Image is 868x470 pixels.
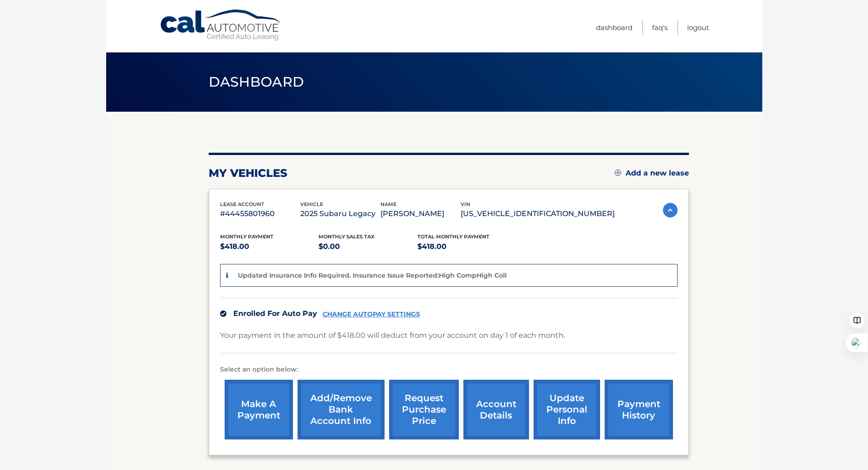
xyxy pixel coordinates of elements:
h2: my vehicles [209,166,288,180]
span: lease account [220,201,264,207]
a: make a payment [225,380,293,439]
p: Your payment in the amount of $418.00 will deduct from your account on day 1 of each month. [220,329,565,342]
span: Monthly sales Tax [318,233,375,240]
p: [US_VEHICLE_IDENTIFICATION_NUMBER] [461,207,615,220]
a: update personal info [534,380,600,439]
a: account details [463,380,529,439]
p: Updated Insurance Info Required. Insurance Issue Reported:High CompHigh Coll [238,271,507,279]
a: Add/Remove bank account info [298,380,385,439]
a: Add a new lease [615,169,689,178]
span: name [380,201,396,207]
p: Select an option below: [220,364,678,375]
p: $0.00 [318,240,417,253]
img: add.svg [615,170,621,176]
a: payment history [605,380,673,439]
a: FAQ's [652,20,668,35]
a: Dashboard [596,20,632,35]
span: Total Monthly Payment [417,233,489,240]
p: $418.00 [417,240,516,253]
a: Cal Automotive [159,9,282,41]
p: #44455801960 [220,207,300,220]
span: Monthly Payment [220,233,273,240]
span: vin [461,201,470,207]
p: [PERSON_NAME] [380,207,461,220]
a: CHANGE AUTOPAY SETTINGS [323,310,420,318]
span: Dashboard [209,73,304,90]
span: vehicle [300,201,323,207]
img: check.svg [220,310,226,317]
img: accordion-active.svg [663,203,678,217]
a: request purchase price [389,380,459,439]
p: $418.00 [220,240,319,253]
span: Enrolled For Auto Pay [233,309,317,318]
a: Logout [687,20,709,35]
p: 2025 Subaru Legacy [300,207,380,220]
